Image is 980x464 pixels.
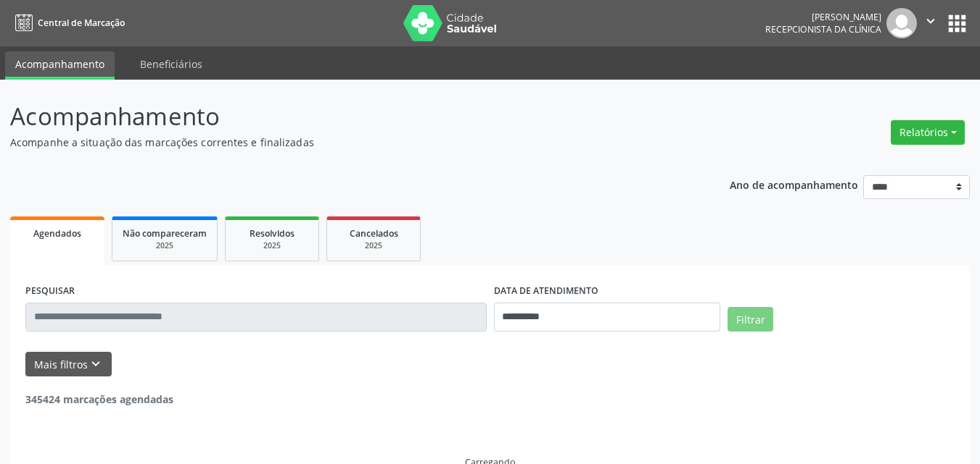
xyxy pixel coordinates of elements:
[10,135,682,150] p: Acompanhe a situação das marcações correntes e finalizadas
[10,98,682,135] p: Acompanhamento
[891,120,965,145] button: Relatórios
[25,352,112,377] button: Mais filtroskeyboard_arrow_down
[350,227,398,240] span: Cancelados
[130,51,213,77] a: Beneficiários
[38,17,125,29] span: Central de Marcação
[917,8,944,38] button: 
[250,227,295,240] span: Resolvidos
[25,280,75,303] label: PESQUISAR
[765,23,881,35] span: Recepcionista da clínica
[730,175,858,193] p: Ano de acompanhamento
[494,280,598,303] label: DATA DE ATENDIMENTO
[88,356,104,372] i: keyboard_arrow_down
[5,51,115,80] a: Acompanhamento
[728,307,773,332] button: Filtrar
[123,227,207,240] span: Não compareceram
[10,11,125,35] a: Central de Marcação
[123,240,207,251] div: 2025
[33,227,81,240] span: Agendados
[765,11,881,23] div: [PERSON_NAME]
[337,240,410,251] div: 2025
[944,11,970,36] button: apps
[923,13,939,29] i: 
[886,8,917,38] img: img
[236,240,308,251] div: 2025
[25,392,173,406] strong: 345424 marcações agendadas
